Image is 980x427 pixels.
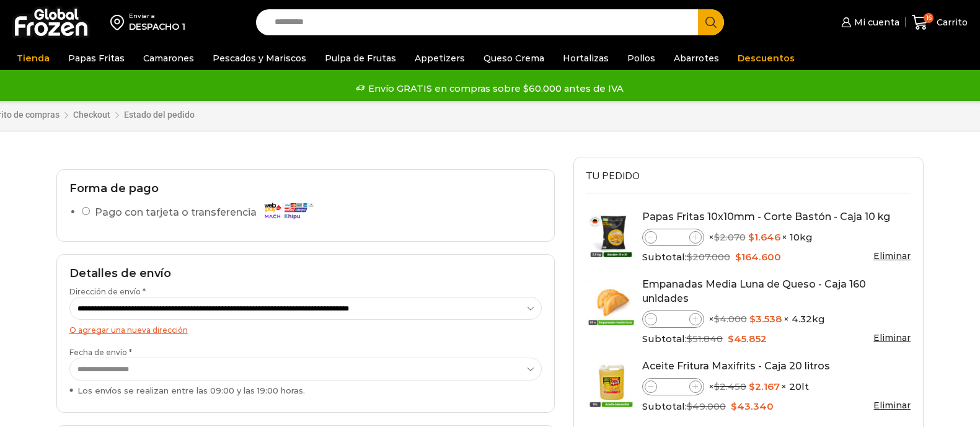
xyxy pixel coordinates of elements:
button: Search button [698,9,724,35]
label: Fecha de envío * [69,347,542,397]
select: Dirección de envío * [69,297,542,320]
bdi: 164.600 [735,251,781,263]
div: Subtotal: [642,400,911,413]
a: Eliminar [873,250,911,262]
label: Pago con tarjeta o transferencia [95,202,320,224]
a: Eliminar [873,400,911,411]
div: Subtotal: [642,332,911,346]
label: Dirección de envío * [69,286,542,320]
a: Aceite Fritura Maxifrits - Caja 20 litros [642,360,830,372]
select: Fecha de envío * Los envíos se realizan entre las 09:00 y las 19:00 horas. [69,358,542,381]
span: $ [714,313,720,325]
a: O agregar una nueva dirección [69,325,188,335]
span: $ [714,381,720,392]
span: Carrito [934,16,968,29]
span: Mi cuenta [851,16,899,29]
span: $ [687,400,692,412]
bdi: 207.000 [687,251,730,263]
span: $ [735,251,741,263]
span: Tu pedido [586,169,640,183]
a: Camarones [137,46,200,70]
div: DESPACHO 1 [129,20,185,33]
a: 16 Carrito [912,8,968,37]
a: Abarrotes [668,46,725,70]
bdi: 51.840 [687,333,723,345]
h2: Detalles de envío [69,267,542,281]
span: $ [749,313,756,325]
h2: Forma de pago [69,182,542,196]
div: Subtotal: [642,250,911,264]
a: Descuentos [731,46,801,70]
bdi: 2.450 [714,381,746,392]
a: Papas Fritas 10x10mm - Corte Bastón - Caja 10 kg [642,211,890,222]
img: address-field-icon.svg [110,12,129,33]
a: Tienda [11,46,56,70]
bdi: 2.167 [749,381,780,392]
div: Enviar a [129,12,185,20]
span: $ [687,251,692,263]
a: Eliminar [873,332,911,343]
a: Pulpa de Frutas [319,46,402,70]
bdi: 49.000 [687,400,726,412]
div: × × 10kg [642,229,911,246]
span: $ [749,381,755,392]
a: Appetizers [408,46,471,70]
span: $ [728,333,734,345]
bdi: 3.538 [749,313,782,325]
span: $ [731,400,737,412]
a: Queso Crema [477,46,550,70]
input: Product quantity [657,379,689,394]
bdi: 45.852 [728,333,767,345]
a: Empanadas Media Luna de Queso - Caja 160 unidades [642,278,866,304]
a: Pollos [621,46,661,70]
bdi: 4.000 [714,313,747,325]
img: Pago con tarjeta o transferencia [260,200,316,221]
a: Mi cuenta [838,10,899,35]
a: Papas Fritas [62,46,131,70]
bdi: 2.070 [714,231,746,243]
a: Hortalizas [557,46,615,70]
bdi: 43.340 [731,400,774,412]
span: $ [748,231,754,243]
input: Product quantity [657,230,689,245]
bdi: 1.646 [748,231,780,243]
input: Product quantity [657,312,689,327]
div: × × 4.32kg [642,310,911,328]
div: × × 20lt [642,378,911,395]
span: $ [714,231,720,243]
span: $ [687,333,692,345]
div: Los envíos se realizan entre las 09:00 y las 19:00 horas. [69,385,542,397]
a: Pescados y Mariscos [206,46,312,70]
span: 16 [924,13,934,23]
